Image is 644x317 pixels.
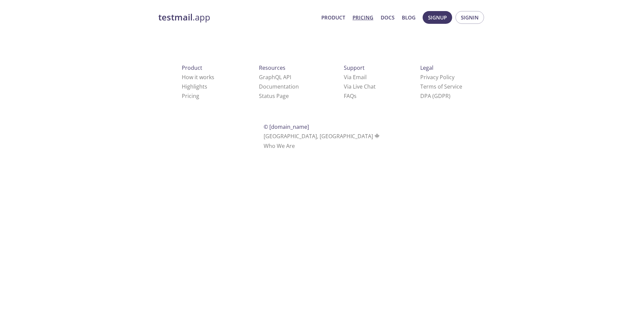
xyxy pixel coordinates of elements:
button: Signin [455,11,484,24]
button: Signup [423,11,452,24]
strong: testmail [158,11,193,23]
a: How it works [182,73,214,81]
a: Docs [381,13,394,22]
a: Who We Are [264,142,295,150]
a: Via Email [344,73,367,81]
span: Signin [461,13,479,22]
span: [GEOGRAPHIC_DATA], [GEOGRAPHIC_DATA] [264,133,381,140]
a: Highlights [182,83,207,90]
span: © [DOMAIN_NAME] [264,123,309,130]
a: Pricing [182,92,199,100]
a: Privacy Policy [420,73,454,81]
a: GraphQL API [259,73,291,81]
span: Legal [420,64,433,71]
span: Product [182,64,202,71]
a: Pricing [353,13,373,22]
a: Status Page [259,92,289,100]
a: FAQ [344,92,357,100]
span: Support [344,64,365,71]
span: Signup [428,13,447,22]
a: Via Live Chat [344,83,376,90]
a: testmail.app [158,12,316,23]
a: Product [321,13,345,22]
span: Resources [259,64,285,71]
a: Terms of Service [420,83,462,90]
a: DPA (GDPR) [420,92,450,100]
a: Documentation [259,83,299,90]
a: Blog [402,13,416,22]
span: s [354,92,357,100]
